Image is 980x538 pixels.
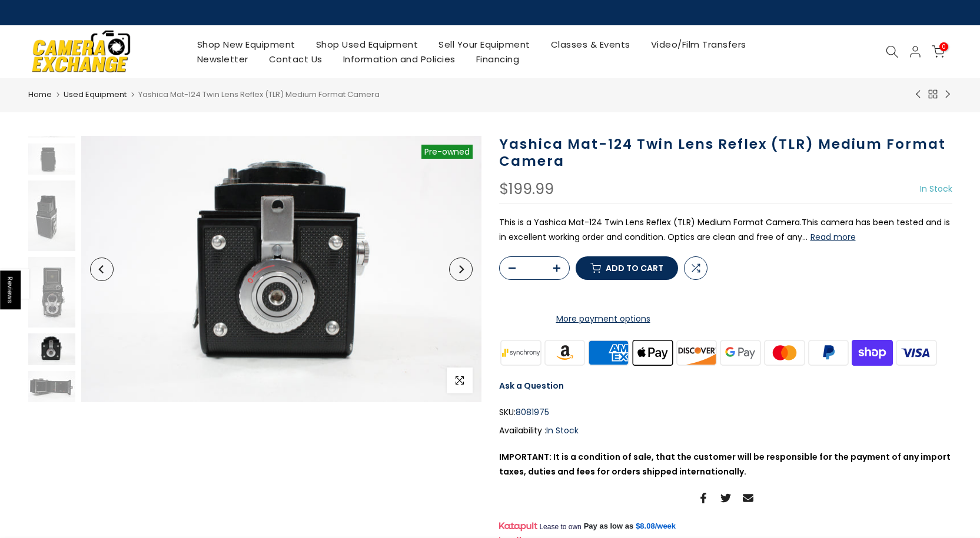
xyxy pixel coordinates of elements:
[258,52,333,66] a: Contact Us
[762,338,806,367] img: master
[851,338,895,367] img: shopify pay
[720,491,731,505] a: Share on Twitter
[499,423,952,438] div: Availability :
[810,232,856,242] button: Read more
[499,380,564,392] a: Ask a Question
[499,338,543,367] img: synchrony
[466,52,530,66] a: Financing
[806,338,851,367] img: paypal
[499,136,952,170] h1: Yashica Mat-124 Twin Lens Reflex (TLR) Medium Format Camera
[138,89,380,100] span: Yashica Mat-124 Twin Lens Reflex (TLR) Medium Format Camera
[743,491,753,505] a: Share on Email
[64,89,127,101] a: Used Equipment
[698,491,709,505] a: Share on Facebook
[932,45,945,58] a: 0
[333,52,466,66] a: Information and Policies
[499,405,952,420] div: SKU:
[305,37,428,52] a: Shop Used Equipment
[576,256,678,280] button: Add to cart
[449,258,473,281] button: Next
[640,37,756,52] a: Video/Film Transfers
[428,37,541,52] a: Sell Your Equipment
[543,338,587,367] img: amazon payments
[636,521,676,532] a: $8.08/week
[939,42,948,51] span: 0
[587,338,631,367] img: american express
[606,264,663,272] span: Add to cart
[90,258,114,281] button: Previous
[499,312,707,326] a: More payment options
[719,338,763,367] img: google pay
[546,425,579,436] span: In Stock
[499,215,952,245] p: This is a Yashica Mat-124 Twin Lens Reflex (TLR) Medium Format Camera.This camera has been tested...
[539,522,581,532] span: Lease to own
[187,37,305,52] a: Shop New Equipment
[187,52,258,66] a: Newsletter
[584,521,634,532] span: Pay as low as
[920,183,952,195] span: In Stock
[516,405,549,420] span: 8081975
[28,89,52,101] a: Home
[675,338,719,367] img: discover
[894,338,938,367] img: visa
[540,37,640,52] a: Classes & Events
[630,338,675,367] img: apple pay
[499,182,554,197] div: $199.99
[499,451,951,477] strong: IMPORTANT: It is a condition of sale, that the customer will be responsible for the payment of an...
